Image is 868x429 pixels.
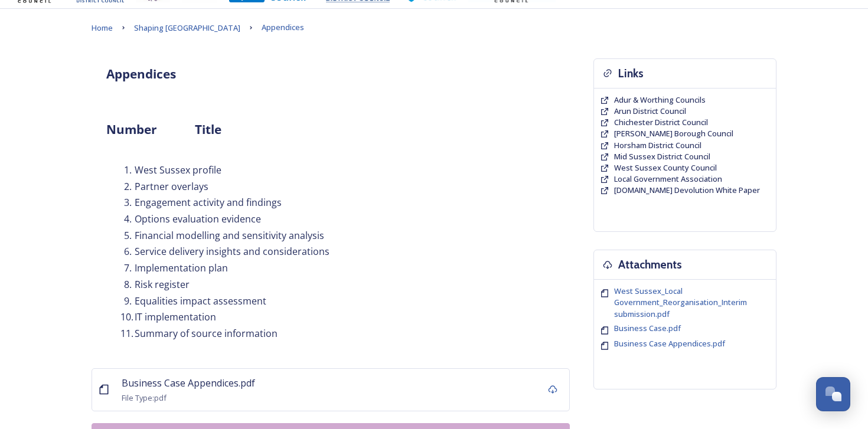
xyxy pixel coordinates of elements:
a: [PERSON_NAME] Borough Council [614,128,733,139]
span: Business Case Appendices.pdf [614,338,725,349]
strong: Number Title [106,121,221,137]
a: Mid Sussex District Council [614,151,710,162]
a: Home [92,21,113,35]
li: Service delivery insights and considerations [120,245,555,258]
span: Mid Sussex District Council [614,151,710,162]
span: Shaping [GEOGRAPHIC_DATA] [134,22,240,33]
span: File Type: pdf [122,392,167,403]
span: Business Case Appendices.pdf [122,376,255,389]
h3: Links [618,65,644,82]
span: Horsham District Council [614,140,701,150]
span: West Sussex County Council [614,162,717,173]
li: Financial modelling and sensitivity analysis [120,229,555,243]
span: Arun District Council [614,106,686,116]
li: IT implementation [120,310,555,324]
a: Local Government Association [614,173,722,185]
span: [PERSON_NAME] Borough Council [614,128,733,139]
h3: Attachments [618,256,682,273]
a: Shaping [GEOGRAPHIC_DATA] [134,21,240,35]
strong: Appendices [106,66,176,82]
span: West Sussex_Local Government_Reorganisation_Interim submission.pdf [614,286,747,319]
a: [DOMAIN_NAME] Devolution White Paper [614,185,760,196]
li: Partner overlays [120,180,555,194]
a: Horsham District Council [614,140,701,151]
button: Open Chat [816,377,850,411]
a: Chichester District Council [614,117,708,128]
li: West Sussex profile [120,163,555,177]
a: Adur & Worthing Councils [614,94,706,106]
a: Arun District Council [614,106,686,117]
a: West Sussex County Council [614,162,717,173]
span: [DOMAIN_NAME] Devolution White Paper [614,185,760,195]
li: Engagement activity and findings [120,196,555,209]
span: Home [92,22,113,33]
li: Equalities impact assessment [120,294,555,308]
li: Summary of source information [120,327,555,340]
li: Risk register [120,278,555,292]
li: Options evaluation evidence [120,212,555,226]
span: Business Case.pdf [614,323,681,333]
span: Appendices [262,22,304,32]
a: Business Case Appendices.pdf [122,375,255,389]
span: Adur & Worthing Councils [614,94,706,105]
li: Implementation plan [120,261,555,275]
